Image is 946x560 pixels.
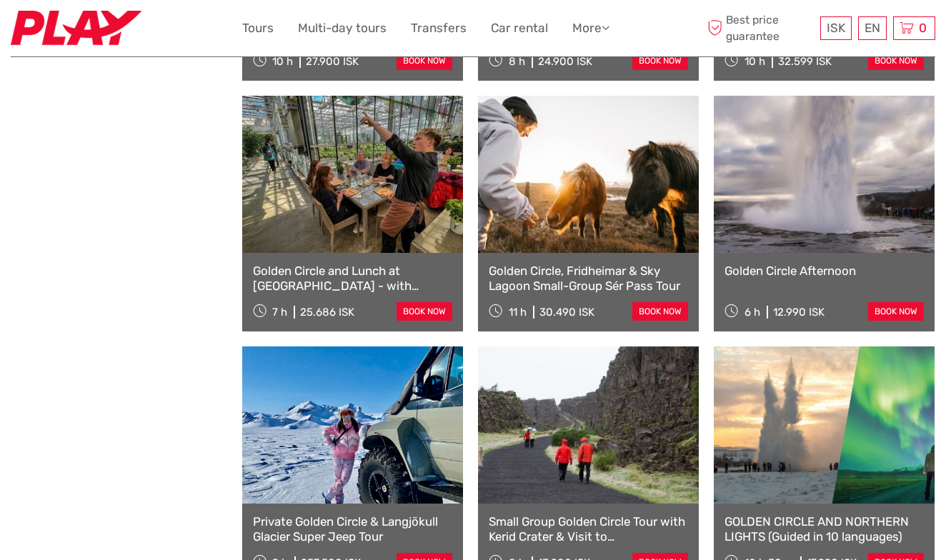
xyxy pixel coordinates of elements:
span: 8 h [509,55,525,68]
span: 6 h [745,306,760,319]
a: More [572,18,609,39]
a: book now [632,51,688,70]
a: Car rental [491,18,548,39]
a: book now [397,302,452,321]
div: 24.900 ISK [538,55,592,68]
a: book now [632,302,688,321]
span: Best price guarantee [704,12,817,44]
div: 32.599 ISK [778,55,832,68]
a: book now [868,51,924,70]
a: GOLDEN CIRCLE AND NORTHERN LIGHTS (Guided in 10 languages) [725,514,924,544]
span: 7 h [272,306,287,319]
div: 27.900 ISK [306,55,359,68]
div: 12.990 ISK [773,306,825,319]
span: ISK [827,21,845,35]
a: Transfers [411,18,467,39]
a: Private Golden Circle & Langjökull Glacier Super Jeep Tour [253,514,452,544]
a: book now [868,302,924,321]
a: Multi-day tours [298,18,387,39]
span: 11 h [509,306,527,319]
button: Open LiveChat chat widget [164,22,181,39]
a: Golden Circle and Lunch at [GEOGRAPHIC_DATA] - with photos [253,264,452,293]
a: book now [397,51,452,70]
div: EN [858,16,887,40]
a: Small Group Golden Circle Tour with Kerid Crater & Visit to [GEOGRAPHIC_DATA] [489,514,688,544]
span: 0 [917,21,929,35]
a: Golden Circle Afternoon [725,264,924,278]
img: Fly Play [11,11,141,46]
span: 10 h [745,55,765,68]
a: Tours [242,18,274,39]
div: 30.490 ISK [539,306,594,319]
span: 10 h [272,55,293,68]
a: Golden Circle, Fridheimar & Sky Lagoon Small-Group Sér Pass Tour [489,264,688,293]
div: 25.686 ISK [300,306,354,319]
p: We're away right now. Please check back later! [20,25,161,36]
